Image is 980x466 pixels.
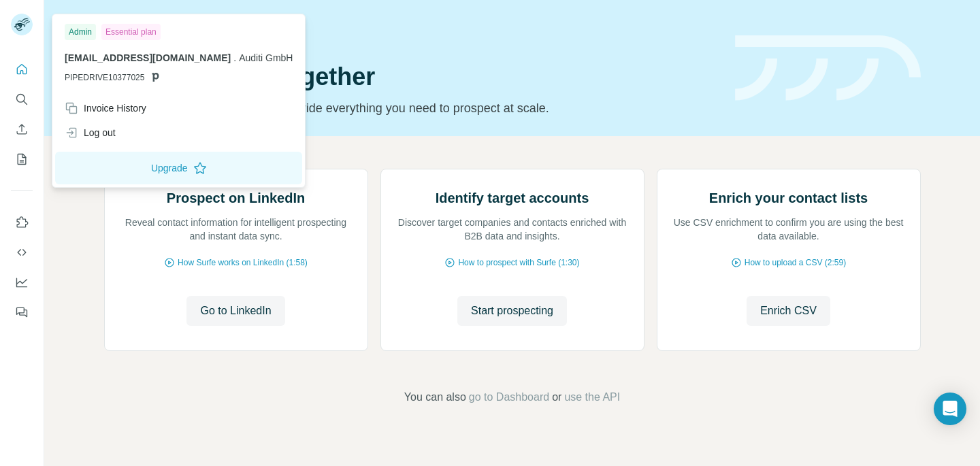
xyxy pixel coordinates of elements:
[436,188,589,207] h2: Identify target accounts
[552,389,561,405] span: or
[11,117,33,142] button: Enrich CSV
[458,256,579,269] span: How to prospect with Surfe (1:30)
[11,14,33,35] img: Avatar
[178,256,308,269] span: How Surfe works on LinkedIn (1:58)
[65,24,96,40] div: Admin
[760,303,817,319] span: Enrich CSV
[118,216,354,243] p: Reveal contact information for intelligent prospecting and instant data sync.
[104,63,719,90] h1: Let’s prospect together
[745,256,846,269] span: How to upload a CSV (2:59)
[200,303,271,319] span: Go to LinkedIn
[65,126,116,139] div: Log out
[671,216,906,243] p: Use CSV enrichment to confirm you are using the best data available.
[471,303,553,319] span: Start prospecting
[457,296,567,326] button: Start prospecting
[747,296,830,326] button: Enrich CSV
[233,52,236,63] span: .
[104,25,719,39] div: Quick start
[65,101,146,115] div: Invoice History
[55,152,302,184] button: Upgrade
[65,52,231,63] span: [EMAIL_ADDRESS][DOMAIN_NAME]
[11,147,33,171] button: My lists
[11,270,33,295] button: Dashboard
[11,87,33,112] button: Search
[167,188,305,207] h2: Prospect on LinkedIn
[11,300,33,324] button: Feedback
[564,389,620,405] button: use the API
[239,52,293,63] span: Auditi GmbH
[934,393,966,425] div: Open Intercom Messenger
[395,216,630,243] p: Discover target companies and contacts enriched with B2B data and insights.
[11,57,33,82] button: Quick start
[404,389,466,405] span: You can also
[186,296,284,326] button: Go to LinkedIn
[11,210,33,235] button: Use Surfe on LinkedIn
[11,240,33,265] button: Use Surfe API
[469,389,549,405] button: go to Dashboard
[101,24,161,40] div: Essential plan
[709,188,868,207] h2: Enrich your contact lists
[104,99,719,118] p: Pick your starting point and we’ll provide everything you need to prospect at scale.
[735,35,921,101] img: banner
[65,71,144,84] span: PIPEDRIVE10377025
